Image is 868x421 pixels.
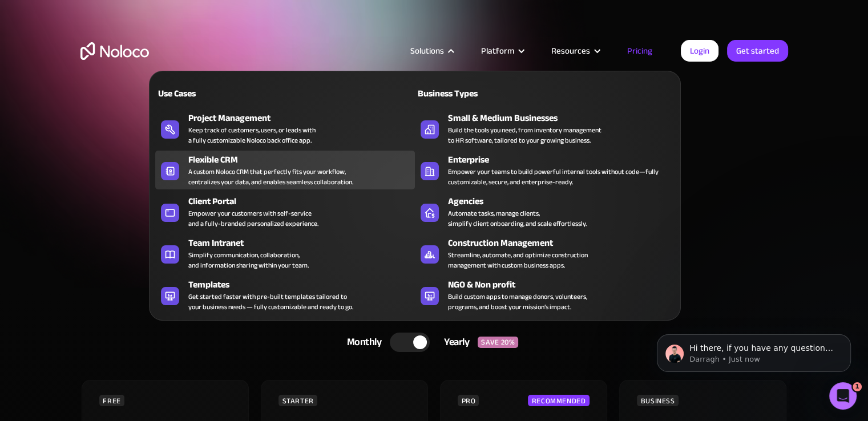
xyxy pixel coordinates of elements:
nav: Solutions [149,55,681,321]
div: Client Portal [188,195,420,208]
a: AgenciesAutomate tasks, manage clients,simplify client onboarding, and scale effortlessly. [415,192,675,231]
div: Templates [188,278,420,292]
div: Business Types [415,87,540,100]
a: NGO & Non profitBuild custom apps to manage donors, volunteers,programs, and boost your mission’s... [415,276,675,314]
a: Construction ManagementStreamline, automate, and optimize constructionmanagement with custom busi... [415,234,675,273]
a: Get started [727,40,788,62]
div: BUSINESS [637,395,678,406]
div: Empower your teams to build powerful internal tools without code—fully customizable, secure, and ... [448,167,669,187]
div: Build custom apps to manage donors, volunteers, programs, and boost your mission’s impact. [448,292,587,312]
a: Login [681,40,718,62]
div: Keep track of customers, users, or leads with a fully customizable Noloco back office app. [188,125,316,145]
div: Team Intranet [188,236,420,250]
div: Yearly [430,334,478,351]
span: 1 [853,382,862,391]
h2: Start for free. Upgrade to support your business at any stage. [80,177,788,194]
a: home [80,42,149,60]
a: Project ManagementKeep track of customers, users, or leads witha fully customizable Noloco back o... [155,109,415,148]
div: RECOMMENDED [528,395,589,406]
div: Construction Management [448,236,680,250]
div: Platform [481,43,514,58]
h1: Flexible Pricing Designed for Business [80,97,788,165]
div: A custom Noloco CRM that perfectly fits your workflow, centralizes your data, and enables seamles... [188,167,353,187]
a: Small & Medium BusinessesBuild the tools you need, from inventory managementto HR software, tailo... [415,109,675,148]
div: Agencies [448,195,680,208]
div: Automate tasks, manage clients, simplify client onboarding, and scale effortlessly. [448,208,587,229]
a: Use Cases [155,80,415,106]
div: FREE [99,395,124,406]
div: Use Cases [155,87,280,100]
div: Platform [467,43,537,58]
div: CHOOSE YOUR PLAN [80,299,788,327]
div: STARTER [278,395,317,406]
div: Get started faster with pre-built templates tailored to your business needs — fully customizable ... [188,292,353,312]
iframe: Intercom notifications message [640,310,868,390]
div: Small & Medium Businesses [448,111,680,125]
a: Client PortalEmpower your customers with self-serviceand a fully-branded personalized experience. [155,192,415,231]
a: Team IntranetSimplify communication, collaboration,and information sharing within your team. [155,234,415,273]
div: PRO [458,395,479,406]
div: Flexible CRM [188,153,420,167]
a: TemplatesGet started faster with pre-built templates tailored toyour business needs — fully custo... [155,276,415,314]
div: SAVE 20% [478,337,518,348]
div: NGO & Non profit [448,278,680,292]
div: Resources [551,43,590,58]
div: Solutions [396,43,467,58]
div: Streamline, automate, and optimize construction management with custom business apps. [448,250,588,270]
a: Pricing [613,43,667,58]
div: Enterprise [448,153,680,167]
div: Build the tools you need, from inventory management to HR software, tailored to your growing busi... [448,125,601,145]
div: Solutions [410,43,444,58]
div: Project Management [188,111,420,125]
div: Monthly [333,334,390,351]
a: Business Types [415,80,675,106]
a: EnterpriseEmpower your teams to build powerful internal tools without code—fully customizable, se... [415,151,675,189]
div: Empower your customers with self-service and a fully-branded personalized experience. [188,208,318,229]
div: Simplify communication, collaboration, and information sharing within your team. [188,250,309,270]
a: Flexible CRMA custom Noloco CRM that perfectly fits your workflow,centralizes your data, and enab... [155,151,415,189]
div: Resources [537,43,613,58]
iframe: Intercom live chat [829,382,857,410]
